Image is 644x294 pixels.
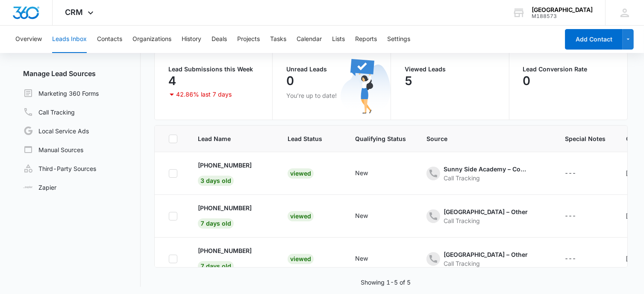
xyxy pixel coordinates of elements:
[444,250,528,259] div: [GEOGRAPHIC_DATA] – Other
[168,74,176,88] p: 4
[565,211,576,221] div: ---
[426,165,544,182] div: - - Select to Edit Field
[355,254,383,264] div: - - Select to Edit Field
[132,26,171,53] button: Organizations
[565,29,623,50] button: Add Contact
[288,134,322,143] span: Lead Status
[297,26,322,53] button: Calendar
[405,66,495,72] p: Viewed Leads
[523,74,531,88] p: 0
[198,176,234,186] span: 3 days old
[198,261,234,271] span: 7 days old
[405,74,412,88] p: 5
[426,134,532,143] span: Source
[288,255,314,262] a: Viewed
[182,26,201,53] button: History
[97,26,122,53] button: Contacts
[565,211,592,221] div: - - Select to Edit Field
[16,68,141,79] h3: Manage Lead Sources
[15,26,42,53] button: Overview
[23,163,96,173] a: Third-Party Sources
[523,66,614,72] p: Lead Conversion Rate
[565,168,592,179] div: - - Select to Edit Field
[288,170,314,177] a: Viewed
[198,218,234,229] span: 7 days old
[23,88,99,98] a: Marketing 360 Forms
[237,26,260,53] button: Projects
[355,254,368,263] div: New
[270,26,286,53] button: Tasks
[198,161,267,186] div: - - Select to Edit Field
[565,168,576,179] div: ---
[565,254,576,264] div: ---
[198,246,252,270] a: [PHONE_NUMBER]7 days old
[361,278,411,287] p: Showing 1-5 of 5
[176,91,232,97] p: 42.86% last 7 days
[387,26,410,53] button: Settings
[286,74,294,88] p: 0
[332,26,345,53] button: Lists
[23,144,83,155] a: Manual Sources
[355,168,368,177] div: New
[444,165,529,173] div: Sunny Side Academy – Content
[212,26,227,53] button: Deals
[355,211,368,220] div: New
[532,6,593,13] div: account name
[288,211,314,221] div: Viewed
[198,203,252,212] p: [PHONE_NUMBER]
[198,246,252,255] p: [PHONE_NUMBER]
[288,168,314,179] div: Viewed
[565,254,592,264] div: - - Select to Edit Field
[532,13,593,19] div: account id
[426,207,543,225] div: - - Select to Edit Field
[23,183,56,192] a: Zapier
[198,161,252,170] p: [PHONE_NUMBER]
[565,134,606,143] span: Special Notes
[286,91,377,100] p: You’re up to date!
[198,246,267,271] div: - - Select to Edit Field
[198,203,252,227] a: [PHONE_NUMBER]7 days old
[444,173,529,182] div: Call Tracking
[426,250,543,268] div: - - Select to Edit Field
[65,8,83,17] span: CRM
[52,26,87,53] button: Leads Inbox
[198,203,267,229] div: - - Select to Edit Field
[355,134,406,143] span: Qualifying Status
[288,254,314,264] div: Viewed
[444,216,528,225] div: Call Tracking
[23,126,89,136] a: Local Service Ads
[286,66,377,72] p: Unread Leads
[355,211,383,221] div: - - Select to Edit Field
[288,212,314,220] a: Viewed
[198,161,252,184] a: [PHONE_NUMBER]3 days old
[23,107,75,117] a: Call Tracking
[168,66,259,72] p: Lead Submissions this Week
[198,134,255,143] span: Lead Name
[355,168,383,179] div: - - Select to Edit Field
[444,207,528,216] div: [GEOGRAPHIC_DATA] – Other
[355,26,377,53] button: Reports
[444,259,528,268] div: Call Tracking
